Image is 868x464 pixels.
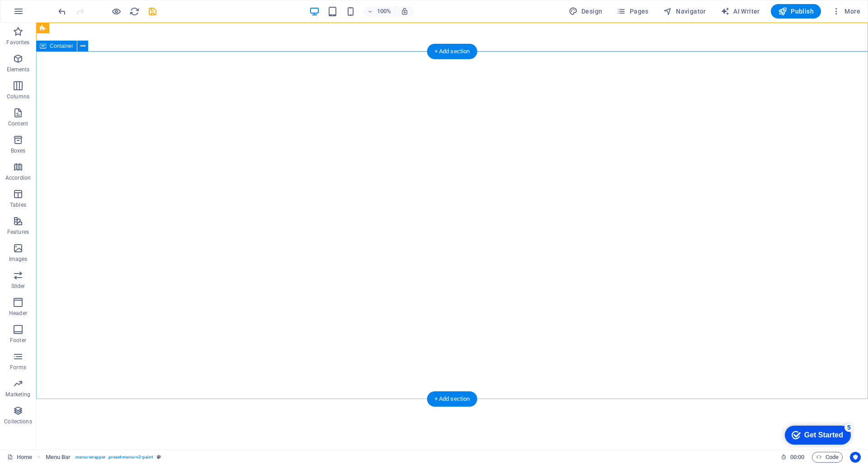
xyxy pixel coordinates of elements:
[565,4,606,19] div: Design (Ctrl+Alt+Y)
[781,452,805,463] h6: Session time
[377,6,392,17] h6: 100%
[7,452,32,463] a: Click to cancel selection. Double-click to open Pages
[8,120,28,127] p: Content
[427,391,477,407] div: + Add section
[721,7,760,16] span: AI Writer
[771,4,821,19] button: Publish
[57,6,67,17] button: undo
[427,44,477,59] div: + Add section
[10,201,26,209] p: Tables
[129,6,140,17] i: Reload page
[7,93,29,100] p: Columns
[111,6,122,17] button: Click here to leave preview mode and continue editing
[363,6,396,17] button: 100%
[569,7,603,16] span: Design
[10,337,26,344] p: Footer
[46,452,71,463] span: Click to select. Double-click to edit
[6,39,29,46] p: Favorites
[5,174,31,181] p: Accordion
[717,4,764,19] button: AI Writer
[9,255,28,263] p: Images
[663,7,706,16] span: Navigator
[565,4,606,19] button: Design
[129,6,140,17] button: reload
[812,452,843,463] button: Code
[7,228,29,236] p: Features
[10,364,26,371] p: Forms
[790,452,804,463] span: 00 00
[46,452,161,463] nav: breadcrumb
[74,452,153,463] span: . menu-wrapper .preset-menu-v2-paint
[147,6,158,17] button: save
[850,452,861,463] button: Usercentrics
[50,43,73,49] span: Container
[5,5,71,23] div: Get Started 5 items remaining, 0% complete
[147,6,158,17] i: Save (Ctrl+S)
[11,283,25,290] p: Slider
[11,147,26,154] p: Boxes
[832,7,860,16] span: More
[613,4,652,19] button: Pages
[816,452,839,463] span: Code
[24,10,63,18] div: Get Started
[797,454,798,460] span: :
[157,455,161,459] i: This element is a customizable preset
[7,66,30,73] p: Elements
[57,6,67,17] i: Undo: Delete elements (Ctrl+Z)
[401,7,409,15] i: On resize automatically adjust zoom level to fit chosen device.
[5,391,30,398] p: Marketing
[617,7,648,16] span: Pages
[4,418,32,425] p: Collections
[828,4,864,19] button: More
[778,7,814,16] span: Publish
[9,310,27,317] p: Header
[660,4,710,19] button: Navigator
[65,2,74,11] div: 5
